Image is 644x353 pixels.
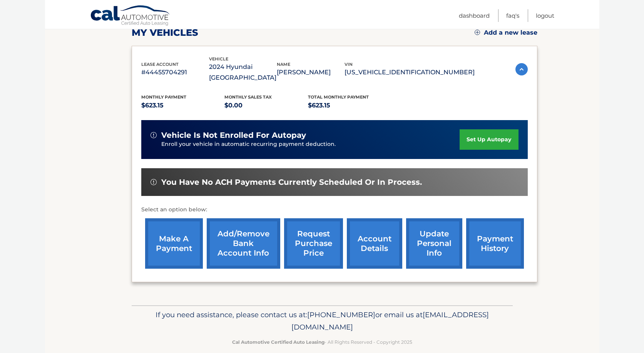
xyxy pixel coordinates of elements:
[515,63,528,75] img: accordion-active.svg
[345,62,353,67] span: vin
[141,100,225,111] p: $623.15
[151,132,157,138] img: alert-white.svg
[224,94,272,100] span: Monthly sales Tax
[137,338,508,346] p: - All Rights Reserved - Copyright 2025
[141,205,528,214] p: Select an option below:
[460,129,518,150] a: set up autopay
[145,218,203,269] a: make a payment
[151,179,157,185] img: alert-white.svg
[209,56,228,62] span: vehicle
[459,9,490,22] a: Dashboard
[137,309,508,333] p: If you need assistance, please contact us at: or email us at
[132,27,198,38] h2: my vehicles
[284,218,343,269] a: request purchase price
[277,62,290,67] span: name
[141,94,186,100] span: Monthly Payment
[209,62,277,83] p: 2024 Hyundai [GEOGRAPHIC_DATA]
[506,9,519,22] a: FAQ's
[291,310,489,331] span: [EMAIL_ADDRESS][DOMAIN_NAME]
[90,5,171,27] a: Cal Automotive
[345,67,475,78] p: [US_VEHICLE_IDENTIFICATION_NUMBER]
[224,100,308,111] p: $0.00
[307,310,375,319] span: [PHONE_NUMBER]
[161,177,422,187] span: You have no ACH payments currently scheduled or in process.
[308,94,369,100] span: Total Monthly Payment
[141,62,179,67] span: lease account
[347,218,402,269] a: account details
[207,218,280,269] a: Add/Remove bank account info
[475,30,480,35] img: add.svg
[466,218,524,269] a: payment history
[232,339,325,345] strong: Cal Automotive Certified Auto Leasing
[308,100,391,111] p: $623.15
[161,140,460,149] p: Enroll your vehicle in automatic recurring payment deduction.
[406,218,462,269] a: update personal info
[277,67,345,78] p: [PERSON_NAME]
[141,67,209,78] p: #44455704291
[475,29,537,37] a: Add a new lease
[536,9,554,22] a: Logout
[161,130,306,140] span: vehicle is not enrolled for autopay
